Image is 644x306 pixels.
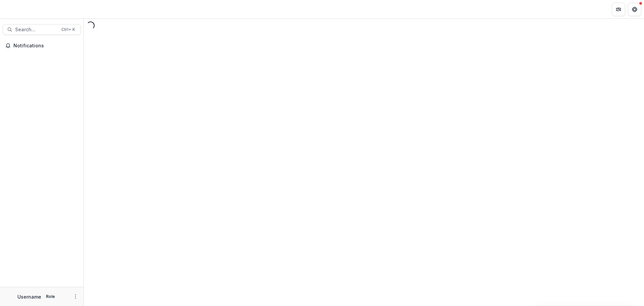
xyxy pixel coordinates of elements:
button: Notifications [3,40,81,51]
p: Username [17,293,41,300]
button: Search... [3,24,81,35]
button: Get Help [628,3,641,16]
div: Ctrl + K [60,26,76,33]
button: More [71,293,79,301]
button: Partners [612,3,625,16]
p: Role [44,294,57,300]
span: Search... [15,27,57,33]
span: Notifications [13,43,78,49]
